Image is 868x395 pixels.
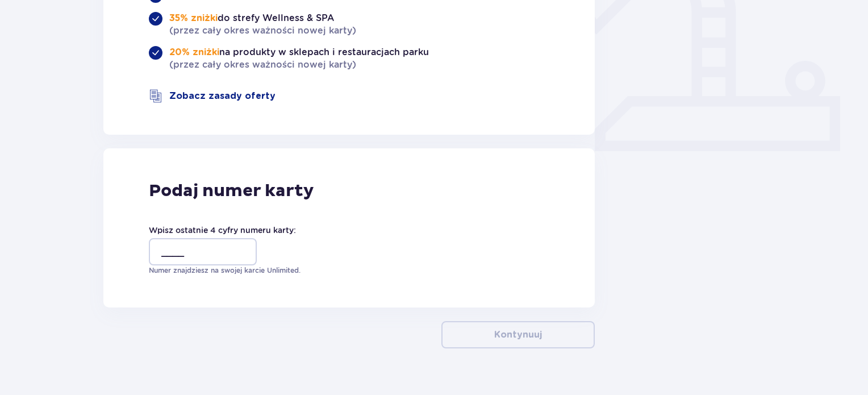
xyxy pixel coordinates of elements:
span: (przez cały okres ważności nowej karty) [169,25,356,36]
img: roundedCheckBlue.4a3460b82ef5fd2642f707f390782c34.svg [149,12,162,26]
a: Zobacz zasady oferty [169,90,276,102]
button: Kontynuuj [441,321,595,348]
span: (przez cały okres ważności nowej karty) [169,59,356,70]
strong: 35% zniżki [169,14,218,23]
strong: 20% zniżki [169,48,219,57]
span: do strefy Wellness & SPA [169,13,356,36]
p: Kontynuuj [494,329,542,341]
p: Podaj numer karty [149,180,314,202]
p: Numer znajdziesz na swojej karcie Unlimited. [149,265,549,276]
span: na produkty w sklepach i restauracjach parku [169,47,429,70]
img: roundedCheckBlue.4a3460b82ef5fd2642f707f390782c34.svg [149,46,162,60]
label: Wpisz ostatnie 4 cyfry numeru karty: [149,224,296,236]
